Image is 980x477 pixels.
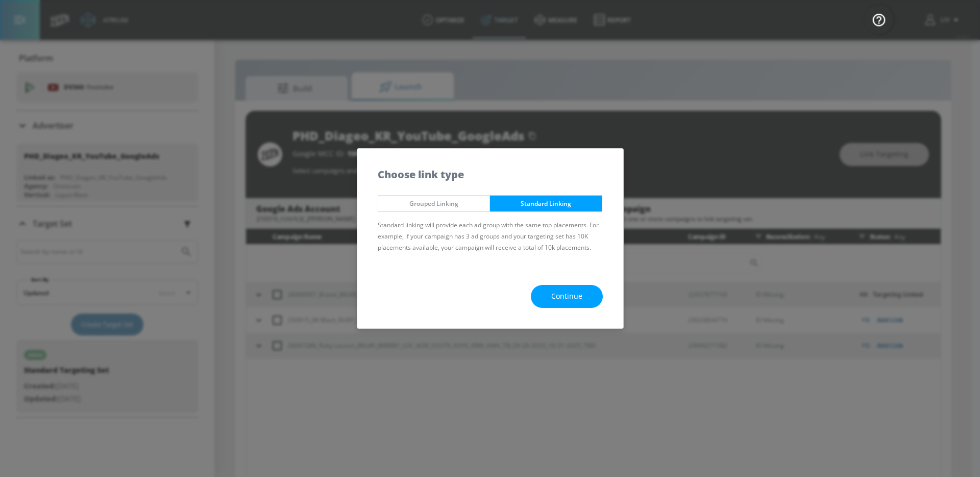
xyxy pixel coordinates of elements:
[378,220,603,253] p: Standard linking will provide each ad group with the same top placements. For example, if your ca...
[531,285,603,308] button: Continue
[865,5,893,34] button: Open Resource Center
[378,195,491,212] button: Grouped Linking
[551,290,582,303] span: Continue
[378,169,464,180] h5: Choose link type
[489,195,602,212] button: Standard Linking
[386,198,482,209] span: Grouped Linking
[498,198,594,209] span: Standard Linking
